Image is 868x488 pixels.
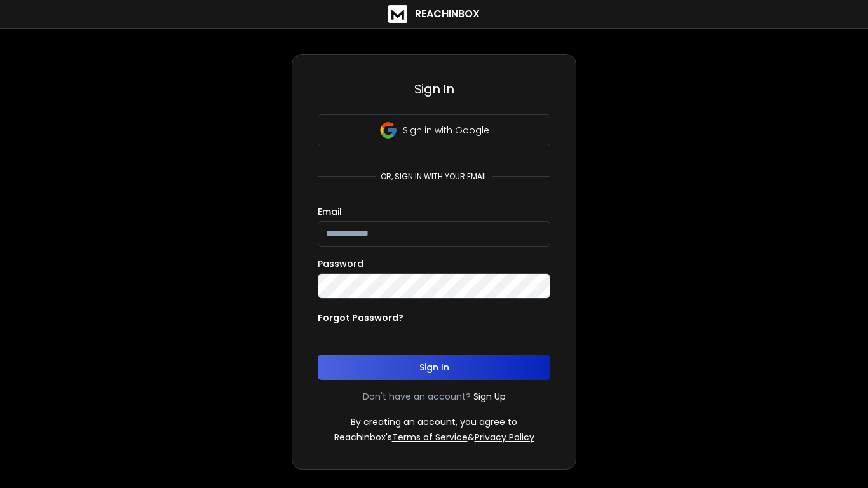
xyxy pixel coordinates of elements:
p: or, sign in with your email [376,172,492,182]
p: By creating an account, you agree to [351,416,517,428]
a: Sign Up [473,390,506,403]
p: ReachInbox's & [334,431,534,444]
p: Forgot Password? [318,311,403,324]
label: Email [318,207,342,216]
button: Sign In [318,355,550,380]
img: logo [388,5,407,23]
a: ReachInbox [388,5,480,23]
p: Sign in with Google [403,124,489,137]
button: Sign in with Google [318,114,550,146]
a: Terms of Service [392,431,468,444]
h3: Sign In [318,80,550,98]
label: Password [318,259,363,268]
a: Privacy Policy [475,431,534,444]
p: Don't have an account? [363,390,471,403]
h1: ReachInbox [415,6,480,22]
